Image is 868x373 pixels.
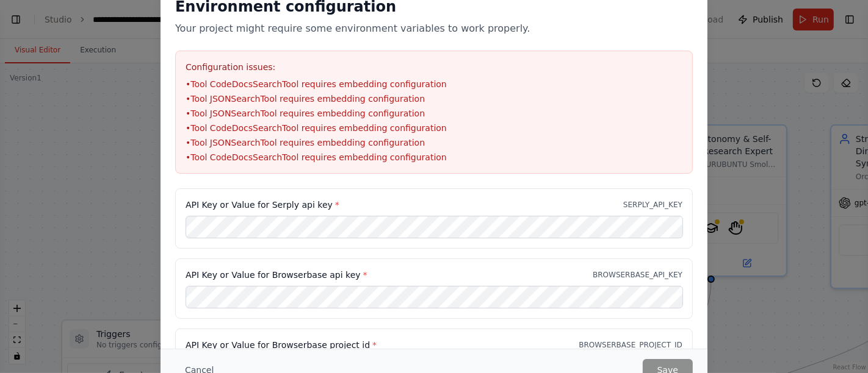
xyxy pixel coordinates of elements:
[186,122,682,134] li: • Tool CodeDocsSearchTool requires embedding configuration
[579,340,682,350] p: BROWSERBASE_PROJECT_ID
[186,339,377,351] label: API Key or Value for Browserbase project id
[186,61,682,73] h3: Configuration issues:
[186,107,682,119] li: • Tool JSONSearchTool requires embedding configuration
[186,269,367,281] label: API Key or Value for Browserbase api key
[186,137,682,149] li: • Tool JSONSearchTool requires embedding configuration
[175,21,693,36] p: Your project might require some environment variables to work properly.
[186,93,682,105] li: • Tool JSONSearchTool requires embedding configuration
[186,78,682,90] li: • Tool CodeDocsSearchTool requires embedding configuration
[186,199,339,211] label: API Key or Value for Serply api key
[593,270,682,280] p: BROWSERBASE_API_KEY
[623,200,682,210] p: SERPLY_API_KEY
[186,151,682,163] li: • Tool CodeDocsSearchTool requires embedding configuration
